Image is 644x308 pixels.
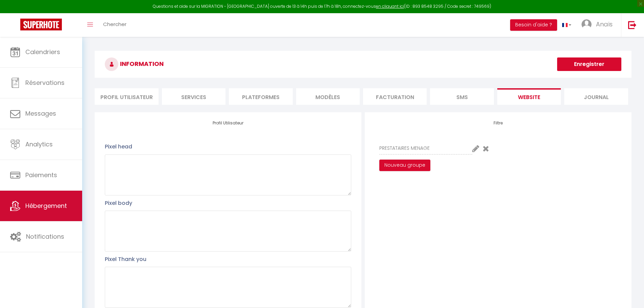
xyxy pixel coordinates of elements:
img: ... [581,19,592,29]
li: Profil Utilisateur [95,88,158,105]
li: Services [162,88,225,105]
img: logout [628,21,637,29]
a: ... Anaïs [576,13,621,37]
span: Hébergement [25,202,67,210]
button: Enregistrer [557,57,621,71]
span: Notifications [26,232,64,241]
span: Anaïs [596,20,613,28]
li: Facturation [363,88,427,105]
li: Plateformes [229,88,292,105]
h3: INFORMATION [95,51,631,78]
button: Nouveau groupe [379,160,430,171]
span: Réservations [25,78,65,87]
li: website [497,88,561,105]
span: Calendriers [25,48,60,56]
h4: Profil Utilisateur [105,121,351,125]
span: Analytics [25,140,53,148]
li: MODÈLES [296,88,360,105]
span: Messages [25,109,56,118]
span: Chercher [103,21,126,28]
p: Pixel Thank you [105,255,351,263]
button: Besoin d'aide ? [510,19,557,31]
li: SMS [430,88,494,105]
a: Chercher [98,13,132,37]
h4: Filtre [375,121,621,125]
a: en cliquant ici [376,3,404,9]
span: Paiements [25,171,57,179]
p: Pixel head [105,142,351,151]
p: Pixel body [105,199,351,207]
img: Super Booking [20,19,62,30]
li: Journal [564,88,628,105]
